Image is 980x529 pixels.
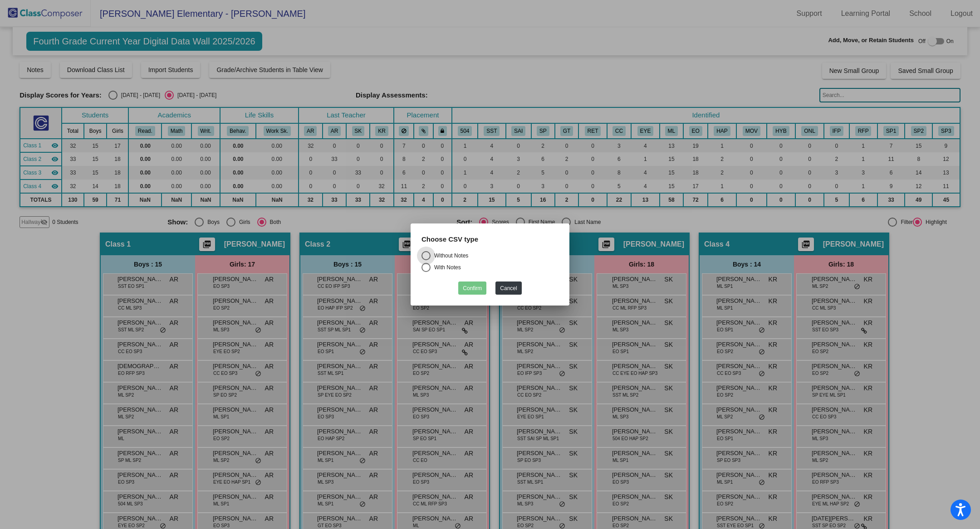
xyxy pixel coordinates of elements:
button: Cancel [495,281,521,295]
div: Without Notes [431,252,468,260]
mat-radio-group: Select an option [421,251,559,275]
label: Choose CSV type [421,234,478,245]
div: With Notes [431,263,461,272]
button: Confirm [458,281,486,295]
